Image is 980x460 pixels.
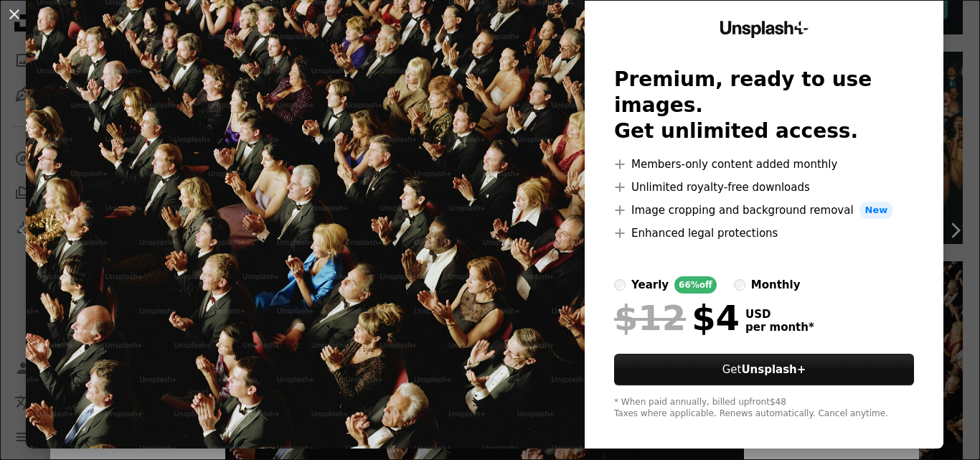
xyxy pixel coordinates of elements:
[734,279,745,291] input: monthly
[614,299,740,337] div: $4
[614,225,914,242] li: Enhanced legal protections
[745,308,814,321] span: USD
[745,321,814,334] span: per month *
[859,202,894,219] span: New
[614,67,914,144] h2: Premium, ready to use images. Get unlimited access.
[614,354,914,385] button: GetUnsplash+
[614,279,626,291] input: yearly66%off
[751,276,801,294] div: monthly
[614,299,686,337] span: $12
[614,156,914,173] li: Members-only content added monthly
[674,276,717,294] div: 66% off
[741,363,806,376] strong: Unsplash+
[631,276,669,294] div: yearly
[614,179,914,196] li: Unlimited royalty-free downloads
[614,397,914,420] div: * When paid annually, billed upfront $48 Taxes where applicable. Renews automatically. Cancel any...
[614,202,914,219] li: Image cropping and background removal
